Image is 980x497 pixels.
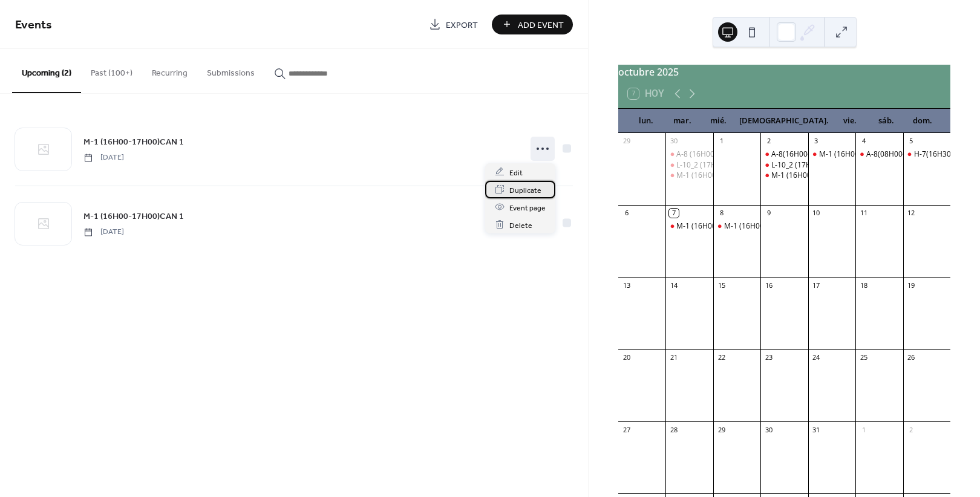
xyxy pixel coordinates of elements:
[819,149,907,160] div: M-1 (16H00-17H00)CAN 1
[859,281,868,290] div: 18
[859,209,868,218] div: 11
[812,209,821,218] div: 10
[676,149,768,160] div: A-8 (16H00-17H00) CAN#1
[669,281,678,290] div: 14
[81,49,142,92] button: Past (100+)
[812,281,821,290] div: 17
[736,109,832,133] div: [DEMOGRAPHIC_DATA].
[420,15,487,34] a: Export
[509,166,523,179] span: Edit
[622,281,631,290] div: 13
[760,160,808,171] div: L-10_2 (17H30-18H30) CAN1
[717,137,726,146] div: 1
[509,201,546,214] span: Event page
[832,109,868,133] div: vie.
[669,209,678,218] div: 7
[676,160,773,171] div: L-10_2 (17H30-18H30) CAN1
[622,353,631,362] div: 20
[15,13,52,37] span: Events
[509,184,541,197] span: Duplicate
[717,353,726,362] div: 22
[664,109,701,133] div: mar.
[197,49,264,92] button: Submissions
[764,425,773,434] div: 30
[83,209,184,223] a: M-1 (16H00-17H00)CAN 1
[83,136,184,149] span: M-1 (16H00-17H00)CAN 1
[83,210,184,223] span: M-1 (16H00-17H00)CAN 1
[760,171,808,181] div: M-1 (16H00-17H00) CAN2
[771,171,860,181] div: M-1 (16H00-17H00) CAN2
[665,149,713,160] div: A-8 (16H00-17H00) CAN#1
[717,209,726,218] div: 8
[492,15,573,34] button: Add Event
[760,149,808,160] div: A-8(16H00-17H00) CA#1
[83,227,124,238] span: [DATE]
[903,149,950,160] div: H-7(16H30-17H30) CAN#1
[622,425,631,434] div: 27
[907,281,916,290] div: 19
[509,219,532,232] span: Delete
[622,137,631,146] div: 29
[665,221,713,232] div: M-1 (16H00-17H00)CAN 1
[518,19,564,31] span: Add Event
[859,425,868,434] div: 1
[907,209,916,218] div: 12
[446,19,478,31] span: Export
[907,353,916,362] div: 26
[812,353,821,362] div: 24
[812,425,821,434] div: 31
[618,65,950,79] div: octubre 2025
[12,49,81,93] button: Upcoming (2)
[665,160,713,171] div: L-10_2 (17H30-18H30) CAN1
[868,109,904,133] div: sáb.
[771,160,868,171] div: L-10_2 (17H30-18H30) CAN1
[717,281,726,290] div: 15
[812,137,821,146] div: 3
[676,221,765,232] div: M-1 (16H00-17H00)CAN 1
[764,353,773,362] div: 23
[764,209,773,218] div: 9
[669,425,678,434] div: 28
[665,171,713,181] div: M-1 (16H00-17H00) CAN#2
[771,149,855,160] div: A-8(16H00-17H00) CA#1
[907,137,916,146] div: 5
[713,221,760,232] div: M-1 (16H00-17H00)CAN 1
[628,109,664,133] div: lun.
[701,109,737,133] div: mié.
[724,221,812,232] div: M-1 (16H00-17H00)CAN 1
[808,149,855,160] div: M-1 (16H00-17H00)CAN 1
[676,171,769,181] div: M-1 (16H00-17H00) CAN#2
[764,137,773,146] div: 2
[764,281,773,290] div: 16
[859,137,868,146] div: 4
[717,425,726,434] div: 29
[907,425,916,434] div: 2
[83,152,124,163] span: [DATE]
[83,135,184,149] a: M-1 (16H00-17H00)CAN 1
[669,353,678,362] div: 21
[859,353,868,362] div: 25
[669,137,678,146] div: 30
[904,109,941,133] div: dom.
[866,149,954,160] div: A-8(08H00-09H00)CAN#1
[855,149,903,160] div: A-8(08H00-09H00)CAN#1
[622,209,631,218] div: 6
[142,49,197,92] button: Recurring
